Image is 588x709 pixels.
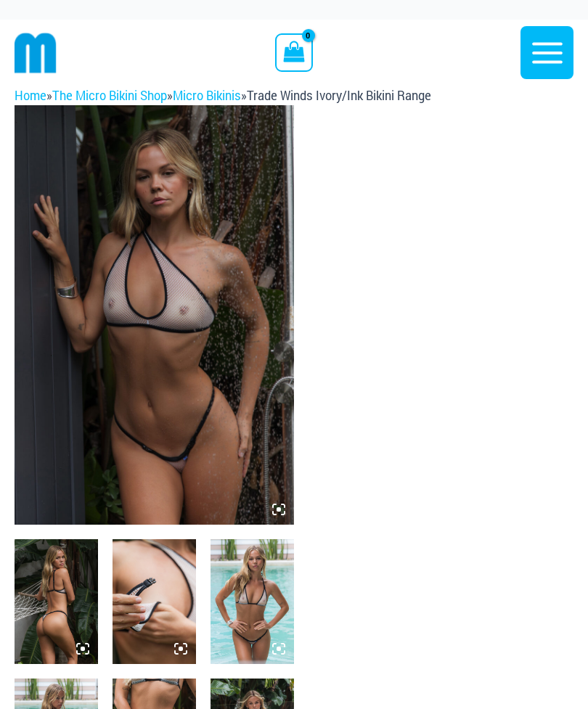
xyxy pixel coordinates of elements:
[173,88,241,103] a: Micro Bikinis
[15,88,46,103] a: Home
[15,32,57,74] img: cropped mm emblem
[247,88,431,103] span: Trade Winds Ivory/Ink Bikini Range
[113,539,196,664] img: Trade Winds Ivory/Ink 384 Top
[52,88,167,103] a: The Micro Bikini Shop
[211,539,294,664] img: Trade Winds Ivory/Ink 317 Top 453 Micro
[15,88,431,103] span: » » »
[15,105,294,525] img: Trade Winds Ivory/Ink 384 Top 453 Micro
[275,33,312,71] a: View Shopping Cart, empty
[15,539,98,664] img: Trade Winds Ivory/Ink 384 Top 469 Thong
